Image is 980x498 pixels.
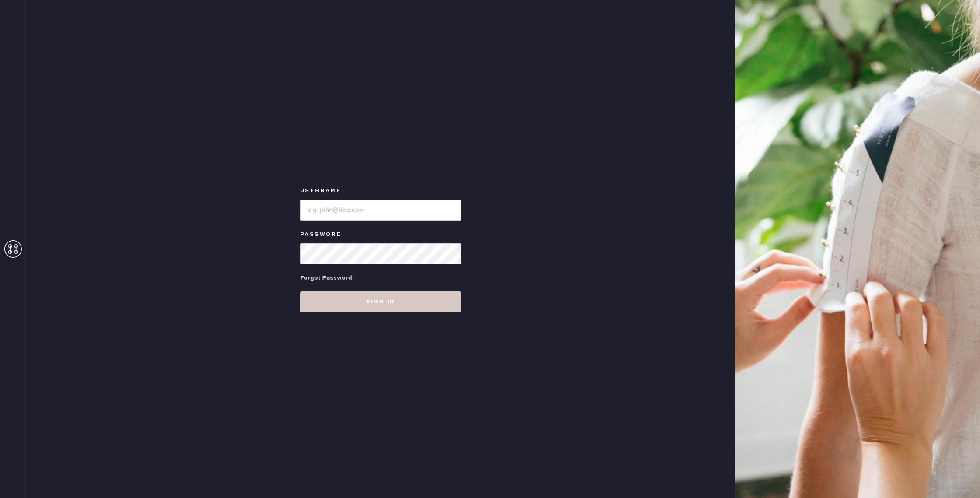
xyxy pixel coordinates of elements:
[300,200,461,221] input: e.g. john@doe.com
[300,291,461,312] button: Sign in
[300,273,352,283] div: Forgot Password
[300,229,461,240] label: Password
[300,186,461,196] label: Username
[300,264,352,291] a: Forgot Password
